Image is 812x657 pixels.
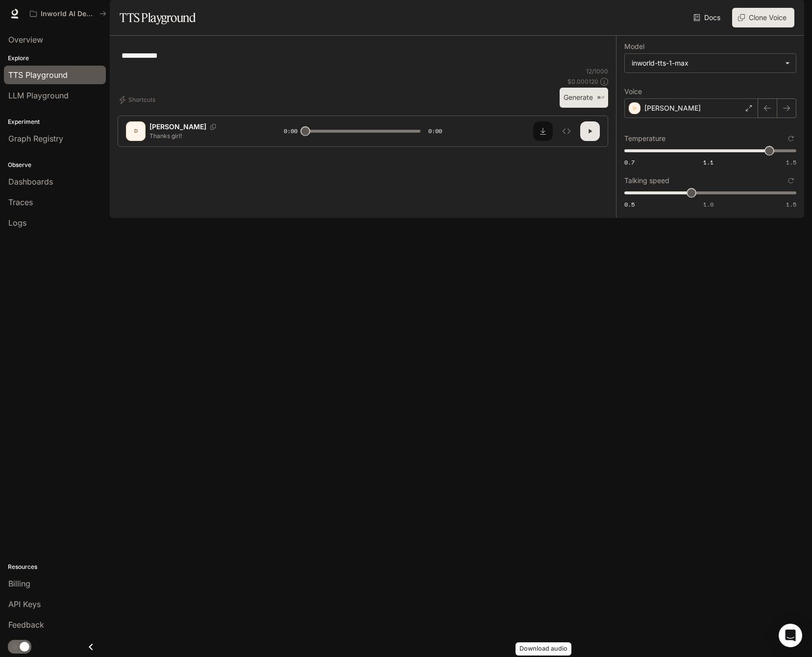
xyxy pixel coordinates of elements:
button: Download audio [533,121,553,141]
p: Temperature [624,135,665,142]
button: All workspaces [25,4,111,23]
button: Inspect [557,121,576,141]
button: Reset to default [786,133,796,144]
p: Voice [624,88,642,95]
button: Clone Voice [732,8,794,27]
a: Docs [691,8,724,27]
span: 1.5 [786,200,796,209]
p: ⌘⏎ [597,95,604,101]
span: 1.5 [786,158,796,166]
button: Shortcuts [118,92,159,108]
div: Download audio [516,642,571,656]
p: [PERSON_NAME] [644,103,701,113]
p: $ 0.000120 [567,77,598,86]
div: D [128,123,144,139]
span: 0.5 [624,200,635,209]
button: Reset to default [786,175,796,186]
p: 12 / 1000 [586,67,608,75]
button: Generate⌘⏎ [560,88,608,108]
span: 1.1 [703,158,714,166]
h1: TTS Playground [120,8,196,27]
div: inworld-tts-1-max [632,58,780,68]
span: 0:00 [284,126,297,136]
button: Copy Voice ID [206,124,220,130]
div: inworld-tts-1-max [625,54,796,72]
span: 1.0 [703,200,714,209]
span: 0.7 [624,158,635,166]
p: Thanks girl! [149,132,260,140]
div: Open Intercom Messenger [779,624,802,647]
p: Talking speed [624,177,669,184]
span: 0:00 [428,126,442,136]
p: Inworld AI Demos [41,10,96,18]
p: Model [624,43,644,50]
p: [PERSON_NAME] [149,122,206,132]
